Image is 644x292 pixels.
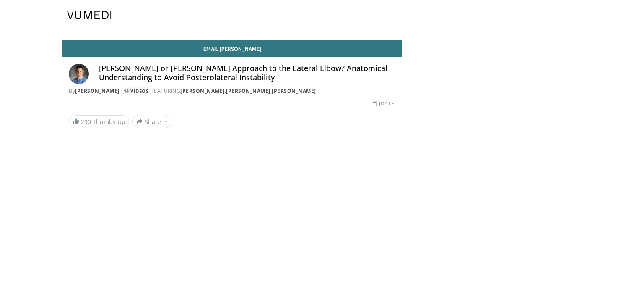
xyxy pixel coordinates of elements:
img: VuMedi Logo [67,11,112,19]
a: 14 Videos [121,87,151,95]
a: [PERSON_NAME] [226,87,270,95]
button: Share [132,115,171,128]
a: [PERSON_NAME] [75,87,119,95]
a: 290 Thumbs Up [69,115,129,128]
h4: [PERSON_NAME] or [PERSON_NAME] Approach to the Lateral Elbow? Anatomical Understanding to Avoid P... [99,64,396,82]
a: [PERSON_NAME] [272,87,316,95]
a: Email [PERSON_NAME] [62,40,402,57]
img: Avatar [69,64,89,84]
div: By FEATURING , , [69,87,396,95]
a: [PERSON_NAME] [180,87,225,95]
span: 290 [81,118,91,126]
div: [DATE] [373,100,395,108]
